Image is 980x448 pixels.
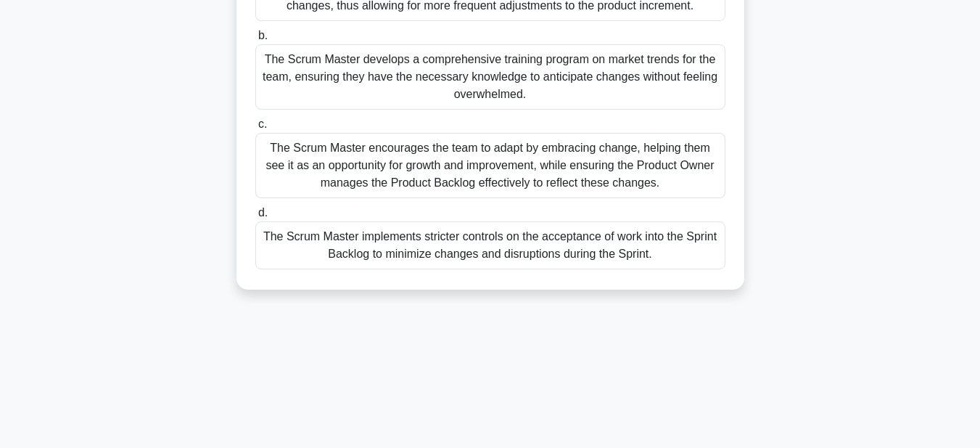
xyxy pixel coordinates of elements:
span: c. [258,118,267,130]
span: b. [258,29,268,41]
div: The Scrum Master implements stricter controls on the acceptance of work into the Sprint Backlog t... [255,221,725,269]
div: The Scrum Master encourages the team to adapt by embracing change, helping them see it as an oppo... [255,133,725,198]
div: The Scrum Master develops a comprehensive training program on market trends for the team, ensurin... [255,44,725,110]
span: d. [258,206,268,219]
